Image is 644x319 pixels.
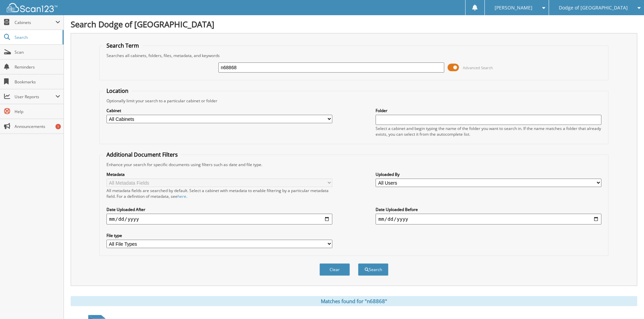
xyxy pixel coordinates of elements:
[55,124,61,129] div: 1
[103,162,605,167] div: Enhance your search for specific documents using filters such as date and file type.
[106,214,332,224] input: start
[106,207,332,212] label: Date Uploaded After
[15,20,55,25] span: Cabinets
[15,79,60,85] span: Bookmarks
[15,94,55,100] span: User Reports
[15,124,60,129] span: Announcements
[15,64,60,70] span: Reminders
[103,42,142,49] legend: Search Term
[103,87,132,95] legend: Location
[106,108,332,113] label: Cabinet
[103,53,605,58] div: Searches all cabinets, folders, files, metadata, and keywords
[495,6,532,10] span: [PERSON_NAME]
[463,65,493,70] span: Advanced Search
[106,233,332,238] label: File type
[376,214,601,224] input: end
[71,296,637,306] div: Matches found for "n68868"
[15,34,59,40] span: Search
[103,98,605,104] div: Optionally limit your search to a particular cabinet or folder
[559,6,628,10] span: Dodge of [GEOGRAPHIC_DATA]
[376,207,601,212] label: Date Uploaded Before
[71,19,637,30] h1: Search Dodge of [GEOGRAPHIC_DATA]
[106,171,332,177] label: Metadata
[15,109,60,114] span: Help
[106,188,332,199] div: All metadata fields are searched by default. Select a cabinet with metadata to enable filtering b...
[103,151,181,158] legend: Additional Document Filters
[15,49,60,55] span: Scan
[376,171,601,177] label: Uploaded By
[319,263,350,276] button: Clear
[7,3,57,12] img: scan123-logo-white.svg
[358,263,388,276] button: Search
[376,108,601,113] label: Folder
[177,193,186,199] a: here
[376,126,601,137] div: Select a cabinet and begin typing the name of the folder you want to search in. If the name match...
